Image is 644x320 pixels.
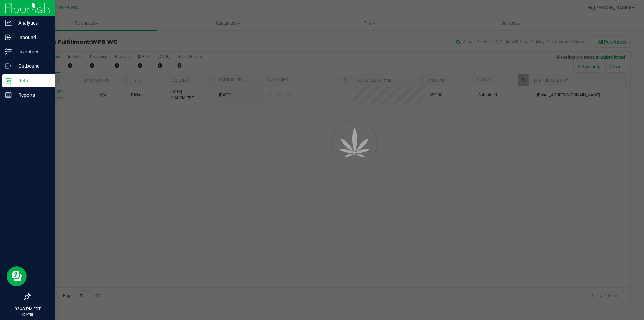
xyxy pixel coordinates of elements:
[12,62,52,70] p: Outbound
[12,33,52,41] p: Inbound
[3,312,52,317] p: [DATE]
[3,306,52,312] p: 02:43 PM EDT
[7,266,27,286] iframe: Resource center
[5,34,12,41] inline-svg: Inbound
[12,77,52,85] p: Retail
[5,63,12,70] inline-svg: Outbound
[5,77,12,84] inline-svg: Retail
[12,91,52,99] p: Reports
[5,19,12,26] inline-svg: Analytics
[5,92,12,98] inline-svg: Reports
[5,48,12,55] inline-svg: Inventory
[12,48,52,56] p: Inventory
[12,19,52,27] p: Analytics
